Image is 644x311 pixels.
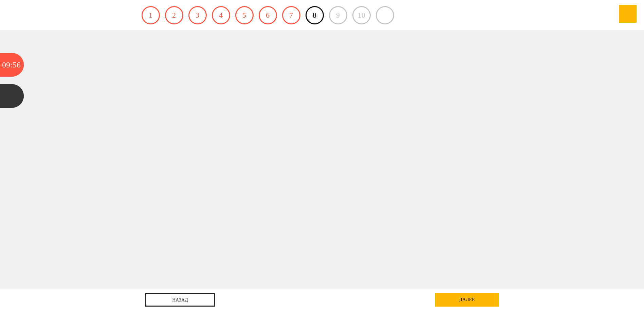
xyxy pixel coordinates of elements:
[13,53,21,77] div: 56
[212,6,230,24] a: 4
[306,6,324,24] a: 8
[188,6,207,24] a: 3
[142,6,160,24] a: 1
[329,6,347,24] div: 9
[435,293,499,307] div: далее
[10,53,13,77] div: :
[2,53,10,77] div: 09
[259,6,277,24] a: 6
[165,6,183,24] a: 2
[282,6,300,24] a: 7
[235,6,254,24] a: 5
[145,293,215,307] a: назад
[352,6,371,24] div: 10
